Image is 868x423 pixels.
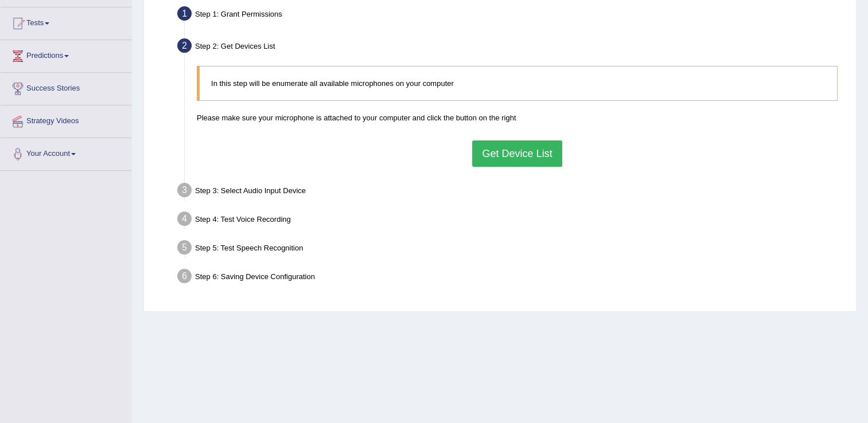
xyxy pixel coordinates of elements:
[197,112,838,123] p: Please make sure your microphone is attached to your computer and click the button on the right
[172,3,851,28] div: Step 1: Grant Permissions
[1,105,131,134] a: Strategy Videos
[1,40,131,69] a: Predictions
[172,179,851,205] div: Step 3: Select Audio Input Device
[197,66,838,101] blockquote: In this step will be enumerate all available microphones on your computer
[172,265,851,291] div: Step 6: Saving Device Configuration
[1,138,131,167] a: Your Account
[172,237,851,262] div: Step 5: Test Speech Recognition
[1,73,131,101] a: Success Stories
[1,7,131,36] a: Tests
[472,140,562,167] button: Get Device List
[172,35,851,60] div: Step 2: Get Devices List
[172,208,851,233] div: Step 4: Test Voice Recording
